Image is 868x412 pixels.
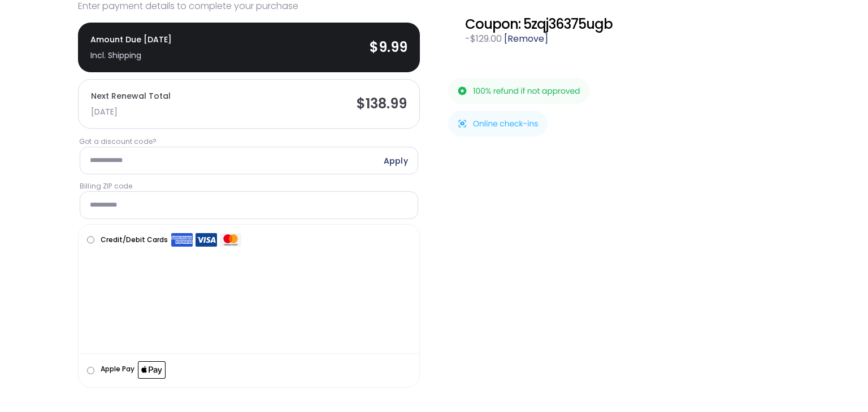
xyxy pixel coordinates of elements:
[171,233,193,247] img: Amex
[85,245,409,330] iframe: Secure payment input frame
[357,94,366,113] span: $
[101,233,241,247] label: Credit/Debit Cards
[504,32,548,45] a: Remove 5zqj36375ugb coupon
[370,38,379,56] span: $
[90,32,172,63] span: Amount Due [DATE]
[79,137,419,147] label: Got a discount code?
[448,111,548,137] img: Online check-ins
[465,32,772,46] div: -
[91,88,171,120] span: Next Renewal Total
[448,78,589,104] img: 100% refund if not approved
[90,47,172,63] div: Incl. Shipping
[101,362,166,379] label: Apple Pay
[220,233,241,247] img: Mastercard
[138,361,166,379] img: Apple Pay
[91,104,171,120] div: [DATE]
[465,16,772,32] div: Coupon: 5zqj36375ugb
[370,38,407,56] bdi: 9.99
[357,94,407,113] bdi: 138.99
[384,156,408,166] a: Apply
[470,32,476,45] span: $
[80,181,418,191] label: Billing ZIP code
[470,32,502,45] span: 129.00
[196,233,217,247] img: Visa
